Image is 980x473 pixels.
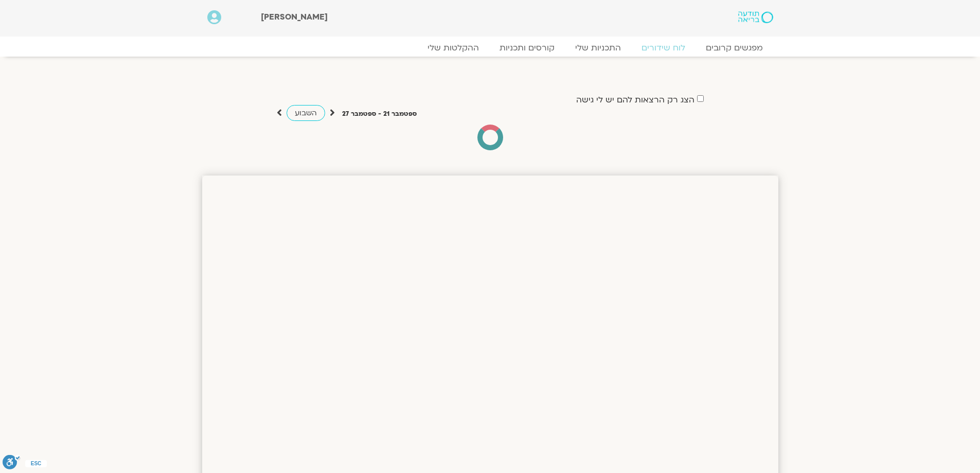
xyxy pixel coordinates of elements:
[631,43,696,53] a: לוח שידורים
[261,11,328,23] span: [PERSON_NAME]
[576,95,694,104] label: הצג רק הרצאות להם יש לי גישה
[417,43,489,53] a: ההקלטות שלי
[287,105,325,121] a: השבוע
[565,43,631,53] a: התכניות שלי
[207,43,773,53] nav: Menu
[696,43,773,53] a: מפגשים קרובים
[489,43,565,53] a: קורסים ותכניות
[295,108,317,118] span: השבוע
[342,109,417,119] p: ספטמבר 21 - ספטמבר 27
